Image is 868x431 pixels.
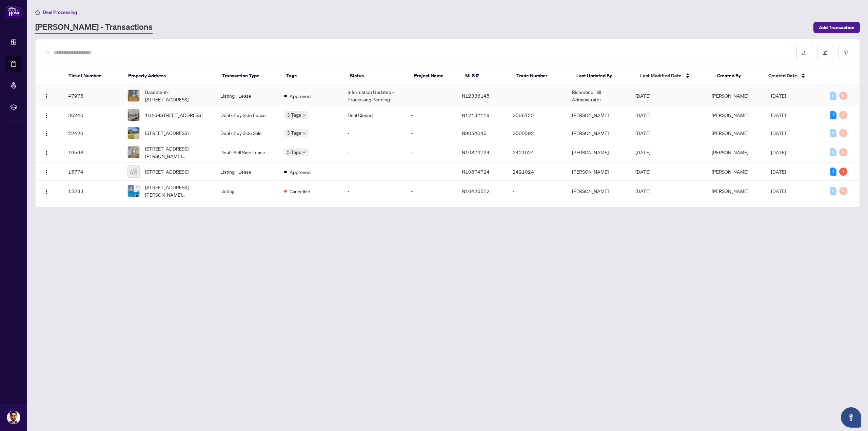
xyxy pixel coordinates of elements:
span: Cancelled [290,188,310,195]
div: 0 [839,129,847,137]
span: [DATE] [635,169,650,175]
th: Transaction Type [217,66,281,85]
div: 0 [830,148,836,156]
td: Deal - Buy Side Lease [215,106,278,124]
span: [PERSON_NAME] [712,169,748,175]
button: Add Transaction [813,22,860,33]
span: Created Date [768,72,797,79]
td: Deal Closed [342,106,406,124]
span: [PERSON_NAME] [712,130,748,136]
th: Status [344,66,409,85]
div: 0 [839,92,847,100]
img: Profile Icon [7,411,20,424]
td: - [342,142,406,163]
button: Logo [41,147,52,158]
td: 19598 [63,142,122,163]
td: 15774 [63,163,122,181]
span: down [302,113,306,117]
span: 3 Tags [287,111,301,119]
img: Logo [44,113,49,118]
div: 0 [839,187,847,195]
span: N10874724 [462,149,490,155]
td: [PERSON_NAME] [567,163,630,181]
span: Add Transaction [819,22,854,33]
span: N9054046 [462,130,487,136]
td: 2421024 [507,163,567,181]
td: 2500592 [507,124,567,142]
span: N10426512 [462,188,490,194]
img: thumbnail-img [128,146,139,158]
button: filter [839,45,854,60]
td: Information Updated - Processing Pending [342,85,406,106]
span: [DATE] [771,112,786,118]
td: [PERSON_NAME] [567,181,630,201]
span: filter [844,50,849,55]
img: thumbnail-img [128,185,139,197]
span: [DATE] [635,130,650,136]
td: - [342,181,406,201]
span: N12336145 [462,93,490,99]
span: [DATE] [635,188,650,194]
span: [PERSON_NAME] [712,188,748,194]
td: - [342,124,406,142]
span: down [302,151,306,154]
span: download [802,50,807,55]
td: Deal - Buy Side Sale [215,124,278,142]
span: Last Modified Date [640,72,682,79]
th: Last Updated By [571,66,635,85]
button: Logo [41,110,52,120]
span: [DATE] [771,169,786,175]
button: Logo [41,185,52,196]
span: [STREET_ADDRESS] [145,129,189,137]
td: [PERSON_NAME] [567,124,630,142]
span: [DATE] [771,130,786,136]
button: Logo [41,166,52,177]
div: 0 [830,129,836,137]
button: Logo [41,128,52,138]
td: [PERSON_NAME] [567,106,630,124]
td: - [507,181,567,201]
td: Listing [215,181,278,201]
button: edit [817,45,833,60]
img: logo [5,5,22,18]
span: [DATE] [771,188,786,194]
img: Logo [44,131,49,136]
td: Listing - Lease [215,163,278,181]
td: 2506723 [507,106,567,124]
span: 5 Tags [287,148,301,156]
a: [PERSON_NAME] - Transactions [35,21,153,34]
td: - [507,85,567,106]
td: 15233 [63,181,122,201]
td: - [406,124,456,142]
button: Open asap [841,407,861,428]
td: - [406,181,456,201]
span: N10874724 [462,169,490,175]
span: [DATE] [771,149,786,155]
span: [STREET_ADDRESS][PERSON_NAME][PERSON_NAME] [145,183,210,198]
span: [DATE] [771,93,786,99]
img: thumbnail-img [128,109,139,121]
div: 0 [830,92,836,100]
div: 1 [839,168,847,176]
span: 3 Tags [287,129,301,137]
td: 22420 [63,124,122,142]
th: Property Address [123,66,217,85]
th: Created By [712,66,763,85]
span: [DATE] [635,149,650,155]
span: [STREET_ADDRESS][PERSON_NAME][PERSON_NAME] [145,145,210,160]
img: thumbnail-img [128,127,139,139]
th: MLS # [460,66,511,85]
td: - [406,85,456,106]
td: - [406,106,456,124]
img: Logo [44,94,49,99]
th: Trade Number [511,66,571,85]
img: thumbnail-img [128,166,139,177]
span: Approved [290,92,311,100]
th: Last Modified Date [635,66,712,85]
td: - [342,163,406,181]
div: 1 [830,111,836,119]
th: Created Date [763,66,823,85]
td: Richmond Hill Administrator [567,85,630,106]
div: 0 [830,187,836,195]
div: 0 [839,111,847,119]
